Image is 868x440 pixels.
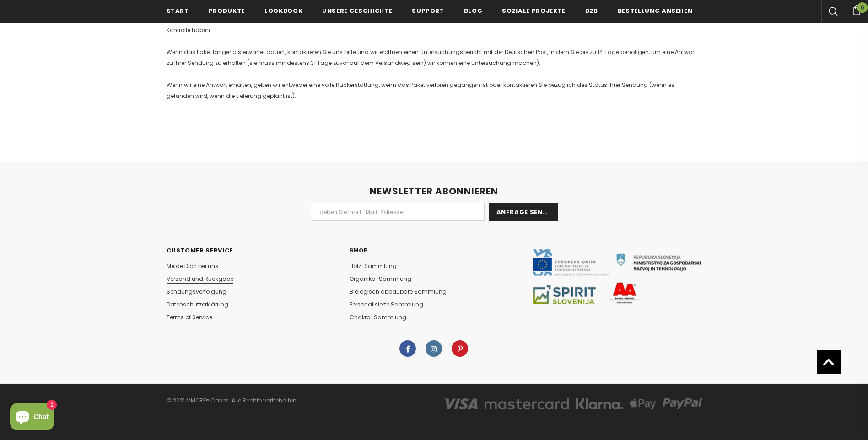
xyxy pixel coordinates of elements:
[167,81,674,100] span: Wenn wir eine Antwort erhalten, geben wir entweder eine volle Rückerstattung, wenn das Paket verl...
[350,300,423,308] span: Personalisierte Sammlung
[412,6,444,15] span: Support
[167,6,189,15] span: Start
[167,298,228,311] a: Datenschutzerklärung
[630,398,656,409] img: apple_pay
[7,403,57,433] inbox-online-store-chat: Shopify online store chat
[167,48,696,67] span: Wenn das Paket länger als erwartet dauert, kontaktieren Sie uns bitte und wir eröffnen einen Unte...
[350,262,397,270] span: Holz-Sammlung
[350,273,411,285] a: Organika-Sammlung
[350,298,423,311] a: Personalisierte Sammlung
[167,262,220,270] span: Melde Dich bei uns.
[264,6,302,15] span: Lookbook
[350,288,447,295] span: Biologisch abbaubare Sammlung
[350,311,406,324] a: Chakra-Sammlung
[350,313,406,321] span: Chakra-Sammlung
[533,272,702,280] a: Javni Razpis
[209,6,245,15] span: Produkte
[350,285,447,298] a: Biologisch abbaubare Sammlung
[576,398,623,409] img: american_express
[464,6,483,15] span: Blog
[489,203,558,221] input: Anfrage senden
[167,246,233,255] span: Customer Service
[167,311,212,324] a: Terms of Service
[857,2,868,13] span: 0
[167,394,427,407] div: © 2021 MMORE® Cases. Alle Rechte vorbehalten.
[167,300,228,308] span: Datenschutzerklärung
[167,288,226,295] span: Sendungsverfolgung
[533,249,702,304] img: Javni Razpis
[444,398,478,409] img: visa
[167,14,702,36] p: förderfähigen
[663,398,702,409] img: paypal
[167,275,233,283] span: Versand und Rückgabe
[167,273,233,285] a: Versand und Rückgabe
[370,185,498,198] span: NEWSLETTER ABONNIEREN
[502,6,565,15] span: Soziale Projekte
[350,246,369,255] span: SHOP
[350,260,397,273] a: Holz-Sammlung
[485,398,569,409] img: master
[350,275,411,283] span: Organika-Sammlung
[167,260,220,273] a: Melde Dich bei uns.
[618,6,693,15] span: Bestellung ansehen
[585,6,598,15] span: B2B
[311,203,485,221] input: Email Address
[167,313,212,321] span: Terms of Service
[845,4,868,15] a: 0
[322,6,392,15] span: Unsere Geschichte
[167,285,226,298] a: Sendungsverfolgung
